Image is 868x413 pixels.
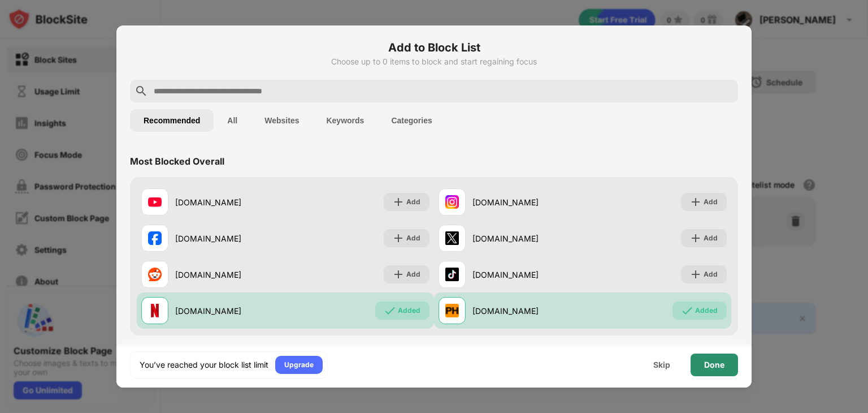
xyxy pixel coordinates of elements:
img: favicons [148,268,162,281]
img: favicons [148,195,162,209]
img: favicons [445,195,459,209]
div: Added [695,305,718,316]
button: Keywords [313,109,377,132]
div: Upgrade [284,359,314,371]
div: [DOMAIN_NAME] [472,233,583,244]
div: Added [398,305,420,316]
div: Add [704,233,718,244]
div: Add [406,196,420,208]
div: Add [406,269,420,280]
button: Categories [377,109,445,132]
div: Choose up to 0 items to block and start regaining focus [130,57,738,66]
div: [DOMAIN_NAME] [175,233,285,244]
div: Most Blocked Overall [130,156,224,167]
div: You’ve reached your block list limit [140,359,268,371]
div: Add [704,196,718,208]
img: search.svg [134,84,148,98]
img: favicons [148,304,162,317]
div: Skip [653,360,670,369]
button: All [214,109,251,132]
img: favicons [148,231,162,245]
div: Done [704,360,724,369]
img: favicons [445,268,459,281]
div: [DOMAIN_NAME] [175,196,285,208]
div: [DOMAIN_NAME] [472,196,583,208]
div: [DOMAIN_NAME] [472,305,583,317]
img: favicons [445,231,459,245]
div: [DOMAIN_NAME] [472,269,583,281]
div: [DOMAIN_NAME] [175,305,285,317]
img: favicons [445,304,459,317]
button: Websites [251,109,313,132]
div: [DOMAIN_NAME] [175,269,285,281]
div: Add [704,269,718,280]
div: Add [406,233,420,244]
button: Recommended [130,109,214,132]
h6: Add to Block List [130,39,738,56]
